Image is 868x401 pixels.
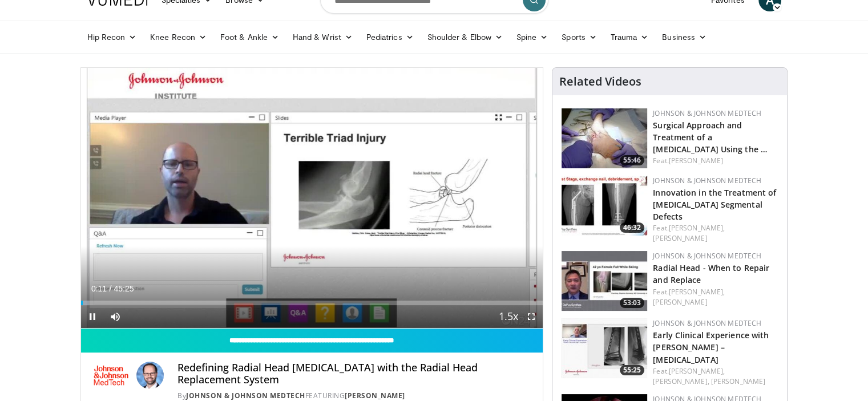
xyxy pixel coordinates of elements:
span: 53:03 [620,298,644,308]
div: Feat. [653,366,778,387]
a: [PERSON_NAME] [345,391,405,400]
button: Playback Rate [497,305,520,328]
img: 805b9a89-5d7d-423e-8d70-eacb6b585202.150x105_q85_crop-smart_upscale.jpg [562,108,647,168]
a: [PERSON_NAME], [669,223,725,233]
img: a1fe6fe8-dbe8-4212-b91c-cd16a0105dfe.150x105_q85_crop-smart_upscale.jpg [562,318,647,378]
a: Knee Recon [143,26,213,48]
a: Early Clinical Experience with [PERSON_NAME] – [MEDICAL_DATA] [653,330,769,364]
a: Trauma [604,26,656,48]
a: Radial Head - When to Repair and Replace [653,262,769,285]
a: Sports [555,26,604,48]
a: [PERSON_NAME] [711,376,765,386]
div: Feat. [653,287,778,307]
a: Johnson & Johnson MedTech [653,318,761,328]
span: / [110,284,112,293]
a: [PERSON_NAME], [669,366,725,376]
h4: Redefining Radial Head [MEDICAL_DATA] with the Radial Head Replacement System [177,362,534,386]
a: Johnson & Johnson MedTech [186,391,305,400]
a: Pediatrics [360,26,421,48]
a: Spine [510,26,555,48]
a: Hand & Wrist [286,26,360,48]
button: Mute [104,305,127,328]
a: [PERSON_NAME], [653,376,709,386]
video-js: Video Player [81,68,543,329]
h4: Related Videos [559,75,641,88]
a: 55:46 [562,108,647,168]
img: 680417f9-8db9-4d12-83e7-1cce226b0ea9.150x105_q85_crop-smart_upscale.jpg [562,176,647,236]
a: Shoulder & Elbow [421,26,510,48]
a: Innovation in the Treatment of [MEDICAL_DATA] Segmental Defects [653,187,776,222]
button: Pause [81,305,104,328]
a: Surgical Approach and Treatment of a [MEDICAL_DATA] Using the … [653,120,768,155]
a: Foot & Ankle [213,26,286,48]
span: 55:25 [620,365,644,375]
div: By FEATURING [177,391,534,401]
a: Johnson & Johnson MedTech [653,108,761,118]
a: Business [655,26,713,48]
div: Progress Bar [81,301,543,305]
img: Avatar [136,362,164,389]
div: Feat. [653,156,778,166]
div: Feat. [653,223,778,244]
a: 55:25 [562,318,647,378]
img: Johnson & Johnson MedTech [90,362,132,389]
button: Fullscreen [520,305,543,328]
a: [PERSON_NAME], [669,287,725,297]
a: Johnson & Johnson MedTech [653,176,761,185]
span: 46:32 [620,222,644,233]
span: 0:11 [91,284,107,293]
span: 55:46 [620,155,644,165]
a: Johnson & Johnson MedTech [653,251,761,261]
span: 45:25 [114,284,134,293]
a: 46:32 [562,176,647,236]
img: 5c731712-f360-4b83-9d7e-aaee6d31eb6d.150x105_q85_crop-smart_upscale.jpg [562,251,647,311]
a: Hip Recon [80,26,144,48]
a: [PERSON_NAME] [669,156,723,165]
a: [PERSON_NAME] [653,233,707,243]
a: 53:03 [562,251,647,311]
a: [PERSON_NAME] [653,297,707,307]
